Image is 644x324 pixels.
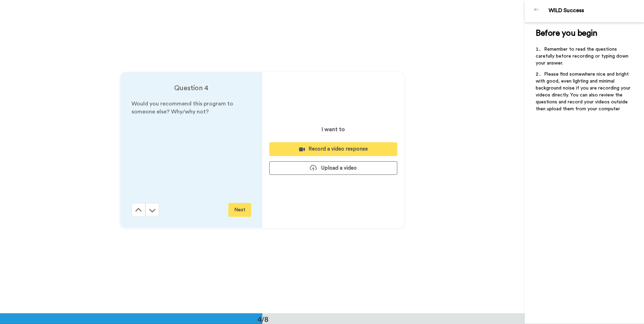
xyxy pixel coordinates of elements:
h4: Question 4 [132,83,251,93]
span: Please find somewhere nice and bright with good, even lighting and minimal background noise if yo... [536,72,632,111]
p: I want to [322,125,345,134]
button: Record a video response [269,142,397,156]
span: Would you recommend this program to someone else? Why/why not? [132,101,235,114]
img: Profile Image [528,3,545,19]
span: Before you begin [536,29,597,37]
span: Remember to read the questions carefully before recording or typing down your answer. [536,47,630,66]
div: 4/8 [246,314,280,324]
div: WILD Success [549,7,644,14]
button: Upload a video [269,161,397,175]
button: Next [228,203,251,217]
div: Record a video response [275,145,392,153]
